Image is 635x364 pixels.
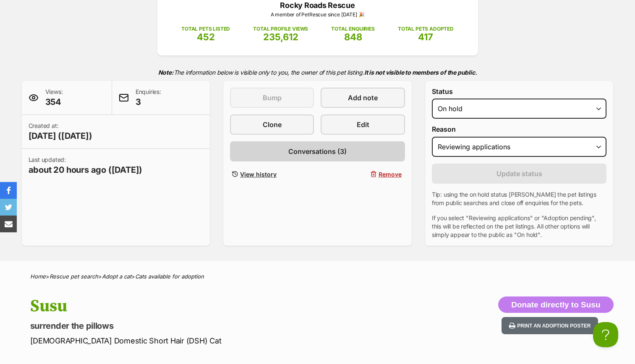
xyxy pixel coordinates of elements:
a: View history [230,168,314,180]
span: 235,612 [263,31,298,42]
p: surrender the pillows [30,320,385,332]
span: Clone [263,120,282,130]
span: Update status [497,169,542,179]
p: Tip: using the on hold status [PERSON_NAME] the pet listings from public searches and close off e... [432,190,607,207]
p: TOTAL PETS ADOPTED [398,25,454,33]
div: > > > [9,273,626,280]
span: Bump [263,93,282,103]
span: Remove [379,170,402,179]
span: about 20 hours ago ([DATE]) [29,164,143,176]
p: TOTAL PROFILE VIEWS [253,25,308,33]
strong: Note: [158,69,174,76]
p: [DEMOGRAPHIC_DATA] Domestic Short Hair (DSH) Cat [30,335,385,346]
span: Add note [348,93,378,103]
p: Created at: [29,122,92,142]
button: Remove [321,168,405,180]
span: Conversations (3) [288,146,347,156]
iframe: Help Scout Beacon - Open [593,322,618,347]
strong: It is not visible to members of the public. [364,69,477,76]
label: Status [432,88,607,95]
p: TOTAL ENQUIRIES [331,25,374,33]
button: Update status [432,164,607,184]
p: If you select "Reviewing applications" or "Adoption pending", this will be reflected on the pet l... [432,214,607,239]
p: A member of PetRescue since [DATE] 🎉 [170,11,465,18]
a: Conversations (3) [230,141,405,161]
a: Edit [321,114,405,135]
button: Donate directly to Susu [498,296,613,313]
a: Rescue pet search [50,273,98,280]
a: Cats available for adoption [135,273,204,280]
span: [DATE] ([DATE]) [29,130,92,142]
span: 452 [197,31,215,42]
label: Reason [432,125,607,133]
p: Last updated: [29,156,143,176]
a: Add note [321,88,405,108]
span: 3 [136,96,161,108]
p: Enquiries: [136,88,161,108]
a: Home [30,273,46,280]
span: Edit [357,120,369,130]
span: 417 [418,31,433,42]
span: 848 [344,31,362,42]
button: Bump [230,88,314,108]
h1: Susu [30,296,385,316]
p: The information below is visible only to you, the owner of this pet listing. [22,64,614,81]
a: Clone [230,114,314,135]
button: Print an adoption poster [502,317,598,334]
a: Adopt a cat [102,273,131,280]
p: Views: [45,88,63,108]
p: TOTAL PETS LISTED [181,25,230,33]
span: View history [240,170,277,179]
span: 354 [45,96,63,108]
